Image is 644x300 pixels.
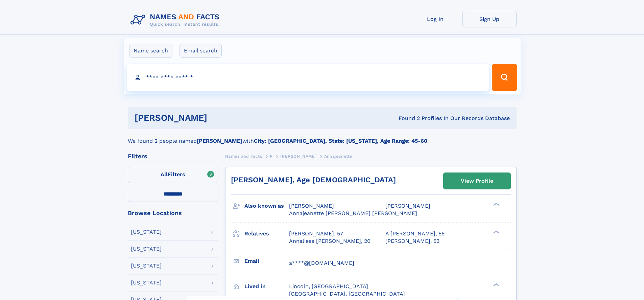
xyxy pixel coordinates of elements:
button: Search Button [492,64,517,91]
a: [PERSON_NAME], Age [DEMOGRAPHIC_DATA] [231,176,396,184]
a: View Profile [444,173,510,189]
h3: Lived in [244,281,289,292]
label: Email search [180,44,222,58]
img: Logo Names and Facts [128,11,225,29]
div: [US_STATE] [131,263,162,269]
span: P [270,154,273,159]
a: Sign Up [462,11,517,27]
div: Found 2 Profiles In Our Records Database [303,115,510,122]
span: [PERSON_NAME] [385,203,430,209]
span: All [161,171,168,178]
label: Filters [128,167,218,183]
span: Annajeanette [PERSON_NAME] [PERSON_NAME] [289,210,417,216]
div: [US_STATE] [131,280,162,285]
b: City: [GEOGRAPHIC_DATA], State: [US_STATE], Age Range: 45-60 [254,138,427,144]
b: [PERSON_NAME] [197,138,242,144]
h3: Relatives [244,228,289,239]
a: [PERSON_NAME], 57 [289,230,343,237]
label: Name search [129,44,172,58]
div: ❯ [492,282,500,287]
a: Log In [408,11,462,27]
div: View Profile [461,173,493,189]
div: ❯ [492,230,500,234]
div: Filters [128,153,218,159]
a: [PERSON_NAME] [280,152,316,160]
input: search input [127,64,489,91]
a: [PERSON_NAME], 53 [385,237,439,245]
span: [GEOGRAPHIC_DATA], [GEOGRAPHIC_DATA] [289,291,405,297]
a: Annaliese [PERSON_NAME], 20 [289,237,371,245]
span: [PERSON_NAME] [289,203,334,209]
a: P [270,152,273,160]
h1: [PERSON_NAME] [135,114,303,122]
a: Names and Facts [225,152,262,160]
h3: Email [244,255,289,267]
div: We found 2 people named with . [128,129,517,145]
span: Annajeanette [324,154,352,159]
h3: Also known as [244,200,289,212]
div: [US_STATE] [131,229,162,235]
a: A [PERSON_NAME], 55 [385,230,445,237]
div: [US_STATE] [131,246,162,252]
span: [PERSON_NAME] [280,154,316,159]
div: Browse Locations [128,210,218,216]
div: ❯ [492,202,500,207]
span: Lincoln, [GEOGRAPHIC_DATA] [289,283,368,290]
